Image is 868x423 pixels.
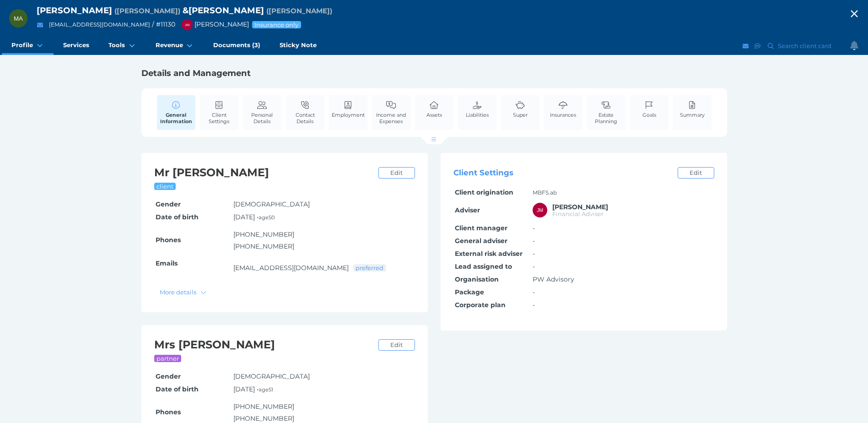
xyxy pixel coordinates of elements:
a: Super [511,95,530,123]
a: [PHONE_NUMBER] [233,402,294,410]
span: & [PERSON_NAME] [183,5,264,16]
a: [PHONE_NUMBER] [233,414,294,422]
span: Client Settings [453,168,513,178]
a: Goals [640,95,658,123]
span: Income and Expenses [374,112,408,125]
span: - [533,249,535,258]
a: Revenue [146,37,204,55]
div: Matthew Abela [9,9,27,27]
h2: Mrs [PERSON_NAME] [154,338,374,352]
span: [PERSON_NAME] [37,5,112,16]
span: Personal Details [245,112,279,125]
a: Services [54,37,99,55]
span: - [533,262,535,271]
span: [DEMOGRAPHIC_DATA] [233,200,310,208]
span: Edit [685,169,706,176]
span: Client manager [455,224,507,232]
a: Edit [678,167,714,179]
span: Package [455,288,484,296]
span: [PERSON_NAME] [177,20,249,28]
span: Date of birth [156,385,199,393]
span: - [533,237,535,245]
span: Employment [332,112,365,118]
span: Lead assigned to [455,262,512,271]
div: Jonathon Martino [533,203,547,217]
span: preferred [355,264,384,271]
a: [PHONE_NUMBER] [233,242,294,250]
div: Jonathon Martino [182,19,193,30]
span: Liabilities [466,112,489,118]
span: Super [513,112,528,118]
a: [PHONE_NUMBER] [233,230,294,239]
span: [DATE] • [233,385,273,393]
a: Profile [2,37,54,55]
span: Preferred name [114,6,180,15]
button: Search client card [764,40,836,52]
a: Income and Expenses [372,95,410,130]
a: Liabilities [464,95,491,123]
small: age 50 [259,214,275,221]
span: General adviser [455,237,507,245]
span: Adviser [455,206,480,214]
span: client [156,183,174,190]
span: partner [156,355,180,362]
button: SMS [753,40,762,52]
a: [EMAIL_ADDRESS][DOMAIN_NAME] [233,264,349,272]
a: Client Settings [200,95,238,130]
small: age 51 [259,386,273,393]
span: Client origination [455,188,513,196]
a: [EMAIL_ADDRESS][DOMAIN_NAME] [49,21,150,28]
a: Assets [424,95,444,123]
span: Gender [156,200,181,208]
span: - [533,288,535,296]
span: Gender [156,372,181,380]
span: Date of birth [156,213,199,221]
span: - [533,301,535,309]
span: More details [156,288,199,296]
span: Goals [642,112,656,118]
span: Client Settings [202,112,236,125]
span: Insurance only [254,21,299,28]
button: Email [34,19,46,31]
span: Insurances [550,112,576,118]
span: External risk adviser [455,249,523,258]
span: - [533,224,535,232]
a: Estate Planning [587,95,625,130]
span: [DEMOGRAPHIC_DATA] [233,372,310,380]
span: Corporate plan [455,301,506,309]
span: Estate Planning [589,112,623,125]
span: JM [537,207,543,213]
span: Sticky Note [280,41,317,49]
span: Search client card [776,42,836,49]
span: Preferred name [266,6,332,15]
span: PW Advisory [533,275,574,283]
span: Phones [156,408,181,416]
span: Organisation [455,275,499,283]
span: [DATE] • [233,213,275,221]
a: Insurances [548,95,578,123]
h2: Mr [PERSON_NAME] [154,166,374,180]
span: Documents (3) [213,41,260,49]
h1: Details and Management [141,68,727,79]
span: Summary [680,112,705,118]
span: Contact Details [288,112,322,125]
span: Edit [386,169,406,176]
span: General Information [159,112,193,125]
span: Services [63,41,89,49]
a: Employment [329,95,367,123]
span: Assets [426,112,442,118]
a: Edit [378,339,415,351]
span: MA [14,15,23,22]
span: / # 11130 [152,20,175,28]
td: MBFS.ab [531,186,714,199]
span: Revenue [156,41,183,49]
a: Documents (3) [204,37,270,55]
span: Profile [11,41,33,49]
span: Edit [386,341,406,348]
span: Emails [156,259,178,267]
a: Edit [378,167,415,179]
span: Jonathon Martino [552,203,608,211]
a: Contact Details [286,95,324,130]
button: More details [156,287,211,298]
span: JM [185,23,190,27]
